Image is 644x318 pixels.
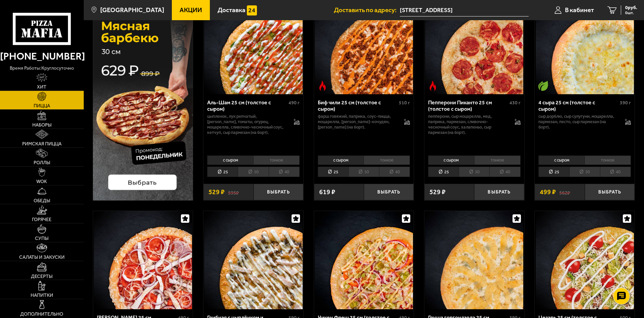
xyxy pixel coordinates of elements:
span: 0 руб. [625,5,637,10]
span: В кабинет [565,7,594,13]
span: 619 ₽ [319,189,335,196]
button: Выбрать [474,184,524,200]
button: Выбрать [585,184,635,200]
li: 30 [569,167,600,177]
li: тонкое [584,155,631,165]
img: Цезарь 25 см (толстое с сыром) [536,211,634,309]
li: 40 [269,167,300,177]
span: Доставить по адресу: [334,7,400,13]
span: 529 ₽ [209,189,225,196]
li: 30 [238,167,268,177]
p: сыр дорблю, сыр сулугуни, моцарелла, пармезан, песто, сыр пармезан (на борт). [538,114,618,130]
span: Хит [37,85,46,90]
span: Дополнительно [20,312,63,317]
li: 25 [318,167,348,177]
img: Грибная с цыплёнком и сулугуни 25 см (толстое с сыром) [204,211,302,309]
li: 30 [348,167,379,177]
span: Обеды [34,199,50,203]
li: 25 [207,167,238,177]
li: тонкое [253,155,300,165]
span: Напитки [31,293,53,298]
p: цыпленок, лук репчатый, [PERSON_NAME], томаты, огурец, моцарелла, сливочно-чесночный соус, кетчуп... [207,114,287,135]
span: 499 ₽ [540,189,556,196]
input: Ваш адрес доставки [400,4,529,16]
a: Петровская 25 см (толстое с сыром) [93,211,193,309]
div: 4 сыра 25 см (толстое с сыром) [538,99,618,112]
span: Пицца [34,104,50,108]
img: Чикен Фреш 25 см (толстое с сыром) [315,211,413,309]
img: Острое блюдо [317,81,328,91]
li: тонкое [364,155,410,165]
li: с сыром [538,155,584,165]
span: Римская пицца [22,142,62,146]
s: 562 ₽ [559,189,570,196]
img: Груша горгондзола 25 см (толстое с сыром) [425,211,523,309]
span: Десерты [31,274,52,279]
span: Доставка [218,7,245,13]
li: с сыром [207,155,253,165]
span: 390 г [620,100,631,106]
a: Груша горгондзола 25 см (толстое с сыром) [424,211,524,309]
li: 25 [428,167,459,177]
div: Биф чили 25 см (толстое с сыром) [318,99,397,112]
li: тонкое [474,155,521,165]
div: Пепперони Пиканто 25 см (толстое с сыром) [428,99,508,112]
span: 430 г [509,100,521,106]
a: Грибная с цыплёнком и сулугуни 25 см (толстое с сыром) [203,211,303,309]
span: 490 г [289,100,300,106]
li: 40 [379,167,410,177]
span: Роллы [34,161,50,165]
span: Наборы [32,123,51,128]
button: Выбрать [364,184,414,200]
span: Акции [180,7,202,13]
s: 595 ₽ [228,189,239,196]
span: 0 шт. [625,11,637,15]
span: 510 г [399,100,410,106]
img: Острое блюдо [428,81,438,91]
span: Горячее [32,217,51,222]
li: 40 [600,167,631,177]
p: пепперони, сыр Моцарелла, мед, паприка, пармезан, сливочно-чесночный соус, халапеньо, сыр пармеза... [428,114,508,135]
img: Петровская 25 см (толстое с сыром) [94,211,192,309]
img: 15daf4d41897b9f0e9f617042186c801.svg [247,5,257,15]
li: 25 [538,167,569,177]
a: Чикен Фреш 25 см (толстое с сыром) [314,211,414,309]
span: 529 ₽ [429,189,446,196]
li: с сыром [318,155,364,165]
li: с сыром [428,155,474,165]
span: Салаты и закуски [19,255,65,260]
span: [GEOGRAPHIC_DATA] [100,7,164,13]
button: Выбрать [254,184,303,200]
p: фарш говяжий, паприка, соус-пицца, моцарелла, [PERSON_NAME]-кочудян, [PERSON_NAME] (на борт). [318,114,397,130]
li: 30 [459,167,489,177]
span: WOK [36,179,47,184]
li: 40 [489,167,520,177]
img: Вегетарианское блюдо [538,81,548,91]
div: Аль-Шам 25 см (толстое с сыром) [207,99,287,112]
a: Цезарь 25 см (толстое с сыром) [535,211,635,309]
span: Супы [35,236,48,241]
